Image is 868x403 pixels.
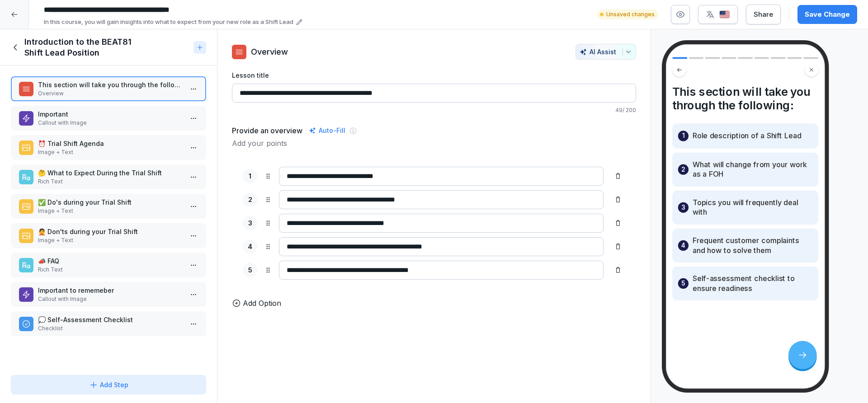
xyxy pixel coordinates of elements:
p: Image + Text [38,207,183,215]
button: Add Step [11,375,206,394]
p: Important to rememeber [38,286,183,295]
p: This section will take you through the following: [38,80,183,89]
p: What will change from your work as a FOH [693,160,813,179]
p: Role description of a Shift Lead [693,131,802,141]
p: 4 [248,242,252,252]
button: Save Change [797,5,857,24]
p: Callout with Image [38,295,183,303]
p: 💭 Self-Assessment Checklist [38,315,183,324]
div: Important to rememeberCallout with Image [11,282,206,307]
p: Important [38,109,183,119]
p: Frequent customer complaints and how to solve them [693,236,813,255]
p: Checklist [38,324,183,333]
div: This section will take you through the following:Overview [11,76,206,101]
p: Self-assessment checklist to ensure readiness [693,274,813,293]
p: Overview [251,46,288,58]
p: 3 [248,218,252,229]
div: ⏰ Trial Shift AgendaImage + Text [11,135,206,160]
p: 2 [681,165,685,174]
p: In this course, you will gain insights into what to expect from your new role as a Shift Lead [44,18,293,27]
div: ImportantCallout with Image [11,106,206,131]
div: 💭 Self-Assessment ChecklistChecklist [11,311,206,336]
button: AI Assist [576,44,636,60]
p: Overview [38,89,183,98]
label: Lesson title [232,70,636,80]
div: Share [754,9,773,19]
p: 🙅 Don'ts during your Trial Shift [38,227,183,236]
p: 5 [681,279,685,288]
div: 📣 FAQRich Text [11,253,206,277]
p: Topics you will frequently deal with [693,198,813,217]
p: 1 [249,171,251,182]
h1: Introduction to the BEAT81 Shift Lead Position [24,37,190,58]
p: Add your points [232,138,636,149]
p: Callout with Image [38,119,183,127]
p: Image + Text [38,236,183,244]
div: Auto-Fill [307,125,347,136]
p: 5 [248,265,252,276]
div: Add Step [89,380,128,389]
p: Rich Text [38,178,183,186]
div: ✅ Do's during your Trial ShiftImage + Text [11,194,206,219]
button: Share [746,5,781,24]
p: 4 [681,241,685,250]
p: ✅ Do's during your Trial Shift [38,197,183,207]
div: 🙅 Don'ts during your Trial ShiftImage + Text [11,223,206,248]
p: 🤔 What to Expect During the Trial Shift [38,168,183,178]
div: AI Assist [580,48,632,56]
p: 📣 FAQ [38,256,183,266]
img: us.svg [719,10,730,19]
p: 3 [681,203,685,212]
p: Unsaved changes [606,10,655,19]
p: ⏰ Trial Shift Agenda [38,139,183,148]
div: Save Change [805,9,850,19]
p: 2 [248,195,252,205]
p: Image + Text [38,148,183,156]
p: Rich Text [38,266,183,274]
h5: Provide an overview [232,125,302,136]
p: Add Option [243,298,281,309]
p: 1 [682,131,684,141]
h4: This section will take you through the following: [672,84,818,112]
div: 🤔 What to Expect During the Trial ShiftRich Text [11,164,206,189]
p: 49 / 200 [232,106,636,114]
